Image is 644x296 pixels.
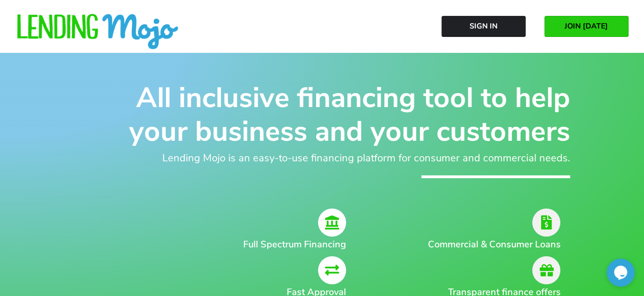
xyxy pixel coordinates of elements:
[412,238,560,252] h2: Commercial & Consumer Loans
[564,22,608,30] span: JOIN [DATE]
[16,14,180,51] img: lm-horizontal-logo
[441,16,526,37] a: Sign In
[470,22,498,30] span: Sign In
[74,81,570,148] h1: All inclusive financing tool to help your business and your customers
[544,16,629,37] a: JOIN [DATE]
[116,238,347,252] h2: Full Spectrum Financing
[607,259,635,287] iframe: chat widget
[74,151,570,166] h2: Lending Mojo is an easy-to-use financing platform for consumer and commercial needs.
